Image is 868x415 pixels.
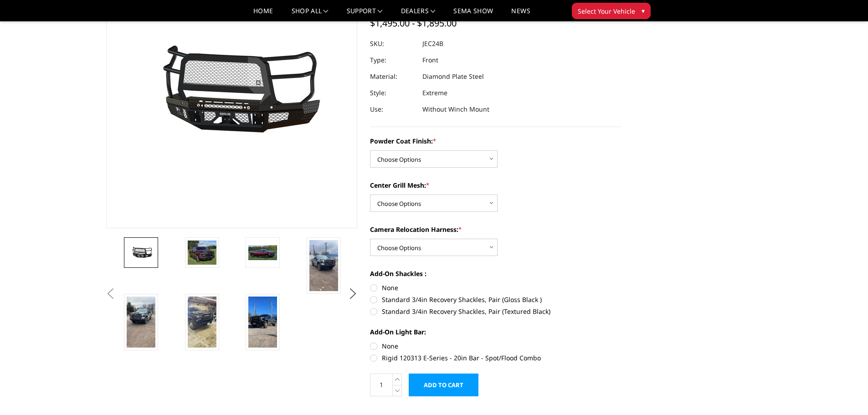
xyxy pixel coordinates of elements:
button: Previous [104,287,118,301]
a: shop all [292,8,329,21]
span: ▾ [642,6,645,15]
dt: Type: [370,52,416,68]
dd: Front [422,52,438,68]
dd: Diamond Plate Steel [422,68,484,85]
label: None [370,283,621,292]
img: 2024-2026 Chevrolet 2500-3500 - FT Series - Extreme Front Bumper [309,240,338,291]
span: Select Your Vehicle [578,6,635,16]
label: Powder Coat Finish: [370,136,621,146]
dd: Extreme [422,85,447,101]
button: Select Your Vehicle [572,3,651,19]
label: Center Grill Mesh: [370,180,621,190]
dd: Without Winch Mount [422,101,489,118]
label: Standard 3/4in Recovery Shackles, Pair (Textured Black) [370,307,621,316]
button: Next [346,287,360,301]
input: Add to Cart [409,374,478,396]
label: Add-On Shackles : [370,269,621,278]
dt: SKU: [370,36,416,52]
img: 2024-2026 Chevrolet 2500-3500 - FT Series - Extreme Front Bumper [188,297,216,348]
img: 2024-2026 Chevrolet 2500-3500 - FT Series - Extreme Front Bumper [188,241,216,265]
label: Camera Relocation Harness: [370,225,621,234]
a: Home [253,8,273,21]
a: Support [347,8,383,21]
dt: Use: [370,101,416,118]
img: 2024-2026 Chevrolet 2500-3500 - FT Series - Extreme Front Bumper [248,245,277,261]
dt: Style: [370,85,416,101]
a: Dealers [401,8,436,21]
dd: JEC24B [422,36,443,52]
iframe: Chat Widget [822,371,868,415]
label: None [370,341,621,351]
img: 2024-2026 Chevrolet 2500-3500 - FT Series - Extreme Front Bumper [127,246,155,259]
label: Standard 3/4in Recovery Shackles, Pair (Gloss Black ) [370,295,621,304]
label: Add-On Light Bar: [370,327,621,337]
a: News [511,8,530,21]
img: 2024-2026 Chevrolet 2500-3500 - FT Series - Extreme Front Bumper [248,297,277,348]
a: SEMA Show [453,8,493,21]
span: $1,495.00 - $1,895.00 [370,17,457,29]
label: Rigid 120313 E-Series - 20in Bar - Spot/Flood Combo [370,353,621,363]
dt: Material: [370,68,416,85]
img: 2024-2026 Chevrolet 2500-3500 - FT Series - Extreme Front Bumper [127,297,155,348]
